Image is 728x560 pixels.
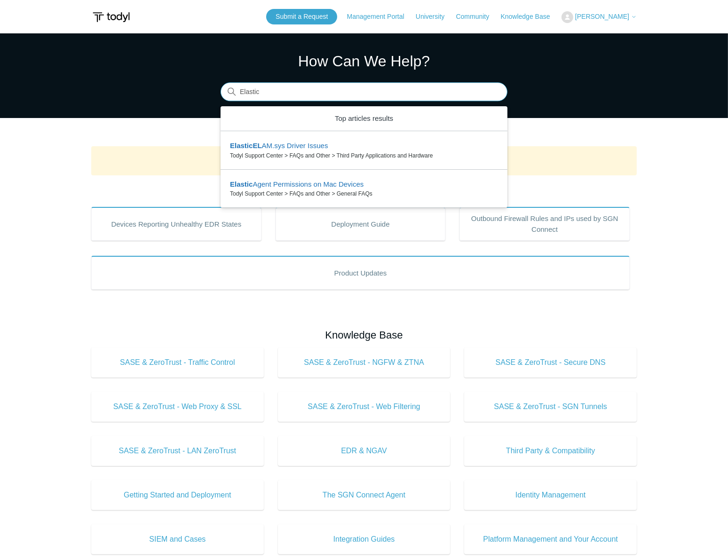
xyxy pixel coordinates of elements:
[278,436,451,466] a: EDR & NGAV
[105,401,250,412] span: SASE & ZeroTrust - Web Proxy & SSL
[464,480,637,510] a: Identity Management
[478,357,623,368] span: SASE & ZeroTrust - Secure DNS
[105,357,250,368] span: SASE & ZeroTrust - Traffic Control
[230,180,364,190] zd-autocomplete-title-multibrand: Suggested result 2 Elastic Agent Permissions on Mac Devices
[230,142,328,151] zd-autocomplete-title-multibrand: Suggested result 1 ElasticELAM.sys Driver Issues
[562,11,637,23] button: [PERSON_NAME]
[230,180,253,188] em: Elastic
[292,445,436,457] span: EDR & NGAV
[292,357,436,368] span: SASE & ZeroTrust - NGFW & ZTNA
[478,401,623,412] span: SASE & ZeroTrust - SGN Tunnels
[221,106,507,132] zd-autocomplete-header: Top articles results
[278,480,451,510] a: The SGN Connect Agent
[230,142,262,150] em: ElasticEL
[478,489,623,501] span: Identity Management
[91,480,264,510] a: Getting Started and Deployment
[91,327,637,343] h2: Knowledge Base
[266,9,337,24] a: Submit a Request
[276,207,446,241] a: Deployment Guide
[464,436,637,466] a: Third Party & Compatibility
[456,12,499,22] a: Community
[575,13,629,20] span: [PERSON_NAME]
[91,207,261,241] a: Devices Reporting Unhealthy EDR States
[91,392,264,422] a: SASE & ZeroTrust - Web Proxy & SSL
[278,347,451,378] a: SASE & ZeroTrust - NGFW & ZTNA
[221,83,507,102] input: Search
[105,489,250,501] span: Getting Started and Deployment
[230,151,498,160] zd-autocomplete-breadcrumbs-multibrand: Todyl Support Center > FAQs and Other > Third Party Applications and Hardware
[91,436,264,466] a: SASE & ZeroTrust - LAN ZeroTrust
[91,256,630,290] a: Product Updates
[91,347,264,378] a: SASE & ZeroTrust - Traffic Control
[478,534,623,545] span: Platform Management and Your Account
[464,392,637,422] a: SASE & ZeroTrust - SGN Tunnels
[292,534,436,545] span: Integration Guides
[278,524,451,554] a: Integration Guides
[464,524,637,554] a: Platform Management and Your Account
[292,401,436,412] span: SASE & ZeroTrust - Web Filtering
[501,12,560,22] a: Knowledge Base
[464,347,637,378] a: SASE & ZeroTrust - Secure DNS
[91,524,264,554] a: SIEM and Cases
[416,12,454,22] a: University
[105,445,250,457] span: SASE & ZeroTrust - LAN ZeroTrust
[459,207,630,241] a: Outbound Firewall Rules and IPs used by SGN Connect
[347,12,414,22] a: Management Portal
[221,50,507,72] h1: How Can We Help?
[478,445,623,457] span: Third Party & Compatibility
[105,534,250,545] span: SIEM and Cases
[278,392,451,422] a: SASE & ZeroTrust - Web Filtering
[91,183,637,198] h2: Popular Articles
[292,489,436,501] span: The SGN Connect Agent
[91,8,131,26] img: Todyl Support Center Help Center home page
[230,189,498,198] zd-autocomplete-breadcrumbs-multibrand: Todyl Support Center > FAQs and Other > General FAQs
